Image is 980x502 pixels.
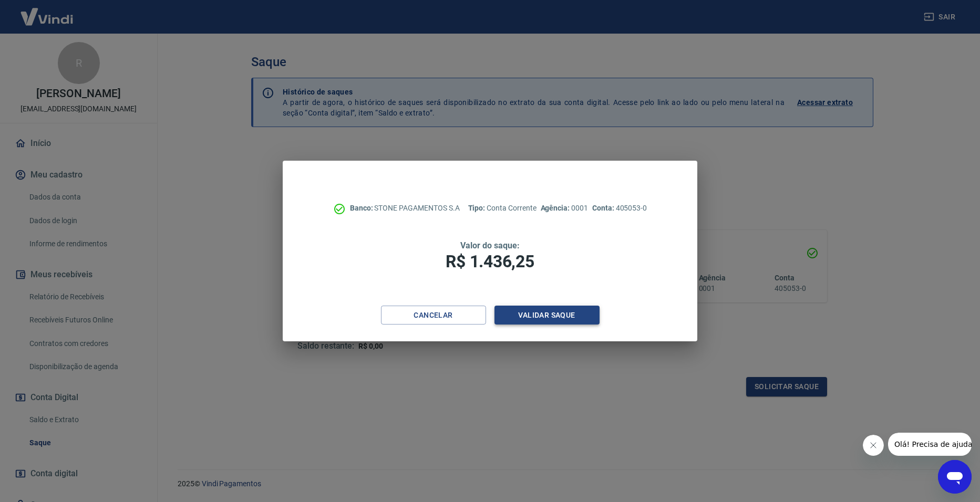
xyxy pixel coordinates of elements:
[863,435,884,456] iframe: Fechar mensagem
[446,252,534,271] span: R$ 1.436,25
[460,240,519,250] span: Valor do saque:
[938,460,972,494] iframe: Botão para abrir a janela de mensagens
[350,203,460,214] p: STONE PAGAMENTOS S.A
[381,306,486,325] button: Cancelar
[494,306,600,325] button: Validar saque
[350,204,375,212] span: Banco:
[888,433,972,456] iframe: Mensagem da empresa
[541,203,588,214] p: 0001
[6,7,88,16] span: Olá! Precisa de ajuda?
[468,203,537,214] p: Conta Corrente
[468,204,487,212] span: Tipo:
[541,204,572,212] span: Agência:
[592,204,616,212] span: Conta:
[592,203,647,214] p: 405053-0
